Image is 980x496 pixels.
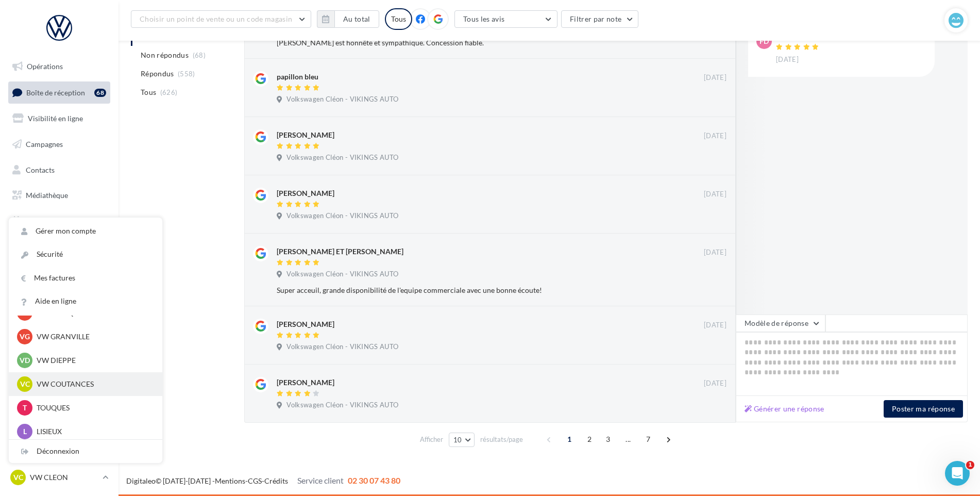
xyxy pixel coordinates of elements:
[704,321,726,330] span: [DATE]
[160,88,178,96] span: (626)
[141,69,174,79] span: Répondus
[37,379,150,389] p: VW COUTANCES
[317,10,379,28] button: Au total
[277,72,318,82] div: papillon bleu
[704,73,726,82] span: [DATE]
[693,400,727,414] button: Ignorer
[480,435,523,444] span: résultats/page
[348,475,400,485] span: 02 30 07 43 80
[9,220,162,243] a: Gérer mon compte
[9,243,162,266] a: Sécurité
[37,332,150,342] p: VW GRANVILLE
[704,131,726,141] span: [DATE]
[561,431,578,448] span: 1
[26,191,68,200] span: Médiathèque
[277,188,334,199] div: [PERSON_NAME]
[776,55,799,64] span: [DATE]
[463,14,505,23] span: Tous les avis
[26,140,63,148] span: Campagnes
[37,403,150,413] p: TOUQUES
[286,270,398,279] span: Volkswagen Cléon - VIKINGS AUTO
[620,431,636,448] span: ...
[13,472,23,483] span: VC
[759,36,769,46] span: Fd
[453,436,462,444] span: 10
[8,468,110,487] a: VC VW CLEON
[6,185,112,206] a: Médiathèque
[884,400,963,418] button: Poster ma réponse
[23,403,27,413] span: T
[286,211,398,221] span: Volkswagen Cléon - VIKINGS AUTO
[9,440,162,463] div: Déconnexion
[126,476,156,485] a: Digitaleo
[141,87,156,97] span: Tous
[6,236,112,267] a: PLV et print personnalisable
[37,426,150,437] p: LISIEUX
[693,94,727,108] button: Ignorer
[704,379,726,388] span: [DATE]
[776,34,834,41] div: [PERSON_NAME]
[178,70,195,78] span: (558)
[692,283,726,297] button: Ignorer
[581,431,598,448] span: 2
[693,341,727,356] button: Ignorer
[277,319,334,329] div: [PERSON_NAME]
[9,267,162,290] a: Mes factures
[20,332,30,342] span: VG
[215,476,245,485] a: Mentions
[640,431,656,448] span: 7
[286,153,398,162] span: Volkswagen Cléon - VIKINGS AUTO
[600,431,616,448] span: 3
[286,401,398,410] span: Volkswagen Cléon - VIKINGS AUTO
[26,88,85,96] span: Boîte de réception
[248,476,262,485] a: CGS
[6,56,112,77] a: Opérations
[449,433,475,447] button: 10
[27,62,63,71] span: Opérations
[693,152,727,167] button: Ignorer
[126,476,400,485] span: © [DATE]-[DATE] - - -
[736,315,825,332] button: Modèle de réponse
[23,426,27,437] span: L
[37,355,150,366] p: VW DIEPPE
[6,134,112,155] a: Campagnes
[277,377,334,388] div: [PERSON_NAME]
[94,89,106,97] div: 68
[740,403,829,415] button: Générer une réponse
[286,95,398,104] span: Volkswagen Cléon - VIKINGS AUTO
[561,10,639,28] button: Filtrer par note
[264,476,288,485] a: Crédits
[28,114,83,123] span: Visibilité en ligne
[385,8,412,30] div: Tous
[6,108,112,129] a: Visibilité en ligne
[966,461,974,469] span: 1
[140,14,292,23] span: Choisir un point de vente ou un code magasin
[26,165,55,174] span: Contacts
[26,217,60,225] span: Calendrier
[277,246,403,257] div: [PERSON_NAME] ET [PERSON_NAME]
[693,210,727,225] button: Ignorer
[141,50,189,60] span: Non répondus
[945,461,970,486] iframe: Intercom live chat
[420,435,443,444] span: Afficher
[6,159,112,181] a: Contacts
[297,475,344,485] span: Service client
[277,285,660,295] div: Super acceuil, grande disponibilité de l'equipe commerciale avec une bonne écoute!
[6,81,112,104] a: Boîte de réception68
[704,248,726,257] span: [DATE]
[6,210,112,232] a: Calendrier
[6,270,112,301] a: Campagnes DataOnDemand
[454,10,557,28] button: Tous les avis
[131,10,311,28] button: Choisir un point de vente ou un code magasin
[334,10,379,28] button: Au total
[9,290,162,313] a: Aide en ligne
[286,342,398,352] span: Volkswagen Cléon - VIKINGS AUTO
[30,472,98,483] p: VW CLEON
[20,355,30,366] span: VD
[193,51,206,59] span: (68)
[277,38,660,48] div: [PERSON_NAME] est honnête et sympathique. Concession fiable.
[277,130,334,140] div: [PERSON_NAME]
[20,379,30,389] span: VC
[704,190,726,199] span: [DATE]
